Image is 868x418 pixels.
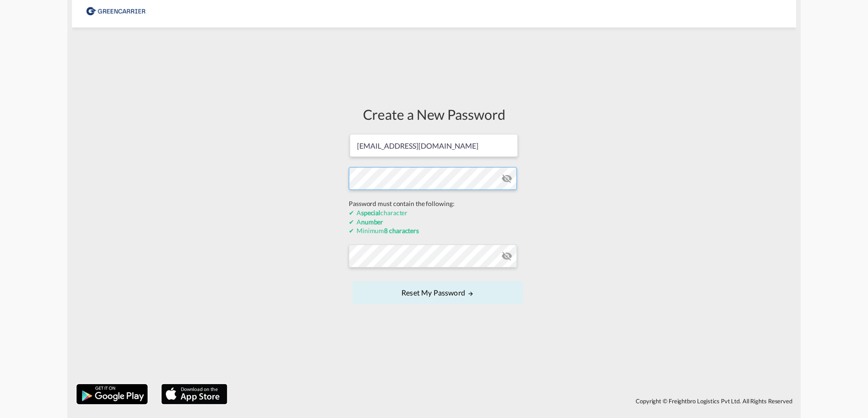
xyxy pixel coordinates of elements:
[349,105,519,124] div: Create a New Password
[501,251,512,262] md-icon: icon-eye-off
[349,226,519,235] div: Minimum
[76,383,148,405] img: google.png
[350,134,518,157] input: Email address
[349,199,519,208] div: Password must contain the following:
[232,393,796,409] div: Copyright © Freightbro Logistics Pvt Ltd. All Rights Reserved
[361,209,380,217] b: special
[352,281,523,304] button: UPDATE MY PASSWORD
[501,173,512,184] md-icon: icon-eye-off
[384,227,419,234] b: 8 characters
[349,217,519,227] div: A
[361,218,383,226] b: number
[349,208,519,217] div: A character
[160,383,228,405] img: apple.png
